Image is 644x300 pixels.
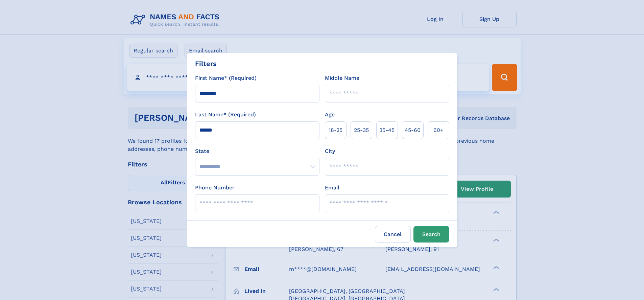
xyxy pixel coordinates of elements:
span: 18‑25 [329,126,342,134]
label: City [325,147,335,155]
button: Search [413,226,449,243]
label: Last Name* (Required) [195,111,256,119]
span: 45‑60 [405,126,421,134]
label: Phone Number [195,184,235,192]
label: State [195,147,319,155]
span: 60+ [433,126,444,134]
label: Middle Name [325,74,359,82]
div: Filters [195,59,217,69]
label: Email [325,184,339,192]
span: 35‑45 [379,126,395,134]
label: Age [325,111,335,119]
span: 25‑35 [354,126,369,134]
label: First Name* (Required) [195,74,257,82]
label: Cancel [375,226,411,243]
